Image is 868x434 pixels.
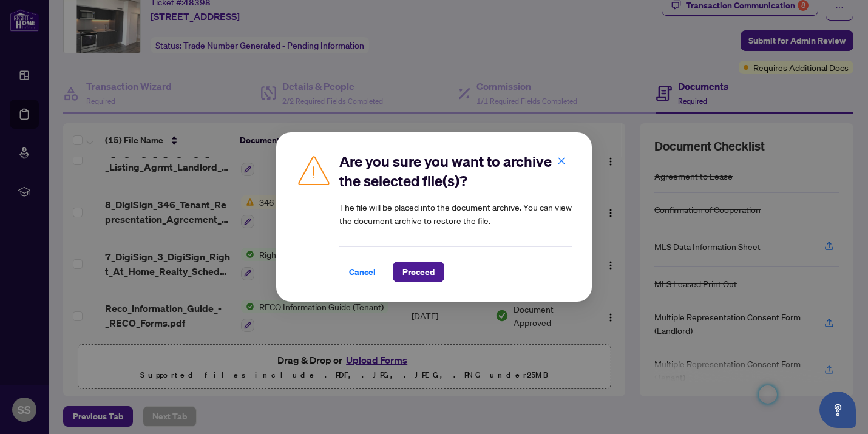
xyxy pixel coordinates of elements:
[557,157,566,165] span: close
[339,262,385,282] button: Cancel
[339,152,572,191] h2: Are you sure you want to archive the selected file(s)?
[819,392,856,428] button: Open asap
[339,200,572,227] article: The file will be placed into the document archive. You can view the document archive to restore t...
[402,262,435,282] span: Proceed
[349,262,376,282] span: Cancel
[296,152,332,188] img: Caution Icon
[393,262,444,282] button: Proceed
